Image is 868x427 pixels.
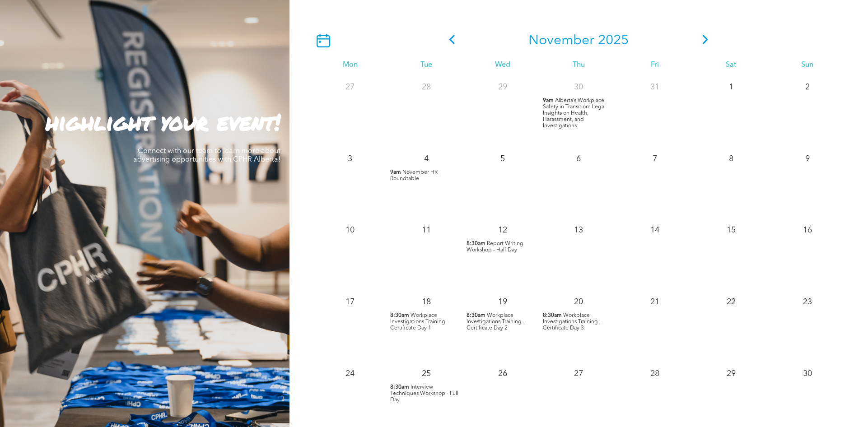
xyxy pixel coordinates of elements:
[723,79,739,95] p: 1
[799,151,816,167] p: 9
[342,79,358,95] p: 27
[693,61,769,70] div: Sat
[570,366,587,382] p: 27
[647,366,663,382] p: 28
[543,97,554,104] span: 9am
[570,294,587,310] p: 20
[418,151,434,167] p: 4
[541,61,617,70] div: Thu
[769,61,845,70] div: Sun
[390,312,409,319] span: 8:30am
[647,222,663,238] p: 14
[598,34,629,47] span: 2025
[495,79,511,95] p: 29
[570,151,587,167] p: 6
[390,169,401,176] span: 9am
[543,98,606,129] span: Alberta’s Workplace Safety in Transition: Legal Insights on Health, Harassment, and Investigations
[799,222,816,238] p: 16
[133,148,280,163] span: Connect with our team to learn more about advertising opportunities with CPHR Alberta!
[723,294,739,310] p: 22
[647,151,663,167] p: 7
[543,313,601,331] span: Workplace Investigations Training - Certificate Day 3
[464,61,541,70] div: Wed
[467,241,523,253] span: Report Writing Workshop - Half Day
[799,79,816,95] p: 2
[647,294,663,310] p: 21
[467,313,525,331] span: Workplace Investigations Training - Certificate Day 2
[570,222,587,238] p: 13
[418,294,434,310] p: 18
[495,294,511,310] p: 19
[342,366,358,382] p: 24
[723,366,739,382] p: 29
[312,61,388,70] div: Mon
[418,366,434,382] p: 25
[543,312,562,319] span: 8:30am
[570,79,587,95] p: 30
[390,313,448,331] span: Workplace Investigations Training - Certificate Day 1
[799,366,816,382] p: 30
[467,312,485,319] span: 8:30am
[647,79,663,95] p: 31
[46,106,280,138] strong: highlight your event!
[418,79,434,95] p: 28
[617,61,693,70] div: Fri
[799,294,816,310] p: 23
[723,222,739,238] p: 15
[723,151,739,167] p: 8
[495,366,511,382] p: 26
[390,384,409,390] span: 8:30am
[342,222,358,238] p: 10
[418,222,434,238] p: 11
[390,385,458,403] span: Interview Techniques Workshop - Full Day
[388,61,464,70] div: Tue
[342,294,358,310] p: 17
[495,151,511,167] p: 5
[342,151,358,167] p: 3
[390,170,438,181] span: November HR Roundtable
[467,241,485,247] span: 8:30am
[495,222,511,238] p: 12
[528,34,594,47] span: November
